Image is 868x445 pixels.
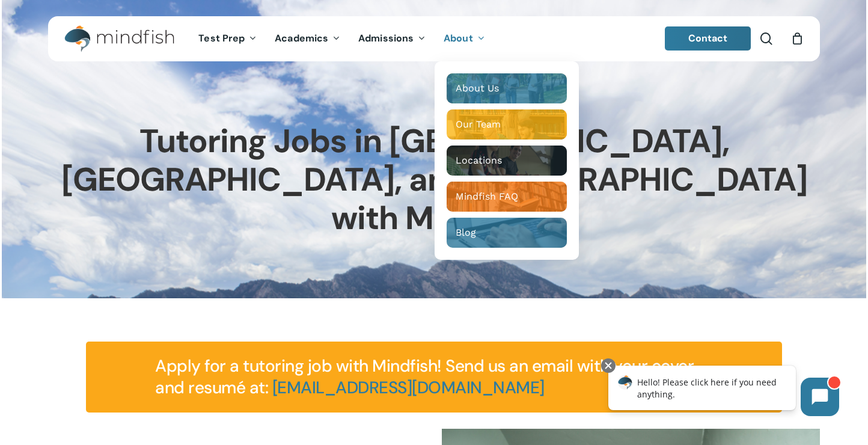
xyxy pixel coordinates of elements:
span: Contact [688,32,728,44]
span: About [444,32,473,44]
span: Admissions [358,32,414,44]
span: Locations [456,155,502,166]
nav: Main Menu [189,16,494,61]
span: Test Prep [198,32,245,44]
a: Cart [790,32,804,45]
span: Tutoring Jobs in [GEOGRAPHIC_DATA], [GEOGRAPHIC_DATA], and [GEOGRAPHIC_DATA] with Mindfish [61,120,807,239]
a: Locations [447,146,567,176]
span: Academics [275,32,328,44]
a: Academics [266,34,349,44]
a: [EMAIL_ADDRESS][DOMAIN_NAME] [272,376,545,399]
a: Contact [665,26,751,51]
span: Apply for a tutoring job with Mindfish! Send us an email with your cover and resumé at: [155,355,694,399]
a: Our Team [447,109,567,140]
span: Mindfish FAQ [456,191,518,202]
span: Our Team [456,118,501,130]
a: About Us [447,73,567,103]
iframe: Chatbot [596,356,851,428]
a: Test Prep [189,34,266,44]
span: Blog [456,227,476,238]
a: Mindfish FAQ [447,182,567,212]
header: Main Menu [48,16,820,61]
a: Blog [447,218,567,248]
a: Admissions [349,34,435,44]
span: About Us [456,82,499,94]
a: About [435,34,494,44]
